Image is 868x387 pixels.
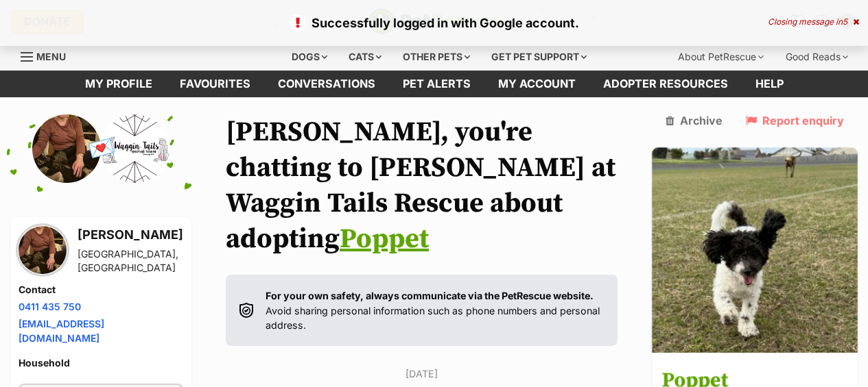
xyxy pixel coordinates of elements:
[340,222,429,256] a: Poppet
[19,226,67,274] img: Jacquelyn Cullen profile pic
[652,147,858,353] img: Poppet
[746,114,844,127] a: Report enquiry
[101,114,169,183] img: Waggin Tails Rescue profile pic
[666,114,723,127] a: Archive
[86,134,117,163] span: 💌
[266,290,594,301] strong: For your own safety, always communicate via the PetRescue website.
[668,43,773,71] div: About PetRescue
[226,114,618,257] h1: [PERSON_NAME], you're chatting to [PERSON_NAME] at Waggin Tails Rescue about adopting
[482,43,596,71] div: Get pet support
[226,366,618,381] p: [DATE]
[843,16,847,27] span: 5
[19,301,81,312] a: 0411 435 750
[742,71,797,97] a: Help
[776,43,858,71] div: Good Reads
[36,51,66,62] span: Menu
[19,318,104,344] a: [EMAIL_ADDRESS][DOMAIN_NAME]
[19,283,183,297] h4: Contact
[71,71,166,97] a: My profile
[19,356,183,370] h4: Household
[339,43,391,71] div: Cats
[78,247,183,275] div: [GEOGRAPHIC_DATA], [GEOGRAPHIC_DATA]
[282,43,337,71] div: Dogs
[393,43,480,71] div: Other pets
[264,71,389,97] a: conversations
[589,71,742,97] a: Adopter resources
[266,288,604,332] p: Avoid sharing personal information such as phone numbers and personal address.
[14,14,854,32] p: Successfully logged in with Google account.
[21,43,75,68] a: Menu
[78,225,183,245] h3: [PERSON_NAME]
[166,71,264,97] a: Favourites
[484,71,589,97] a: My account
[768,17,859,27] div: Closing message in
[389,71,484,97] a: Pet alerts
[32,114,101,183] img: Jacquelyn Cullen profile pic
